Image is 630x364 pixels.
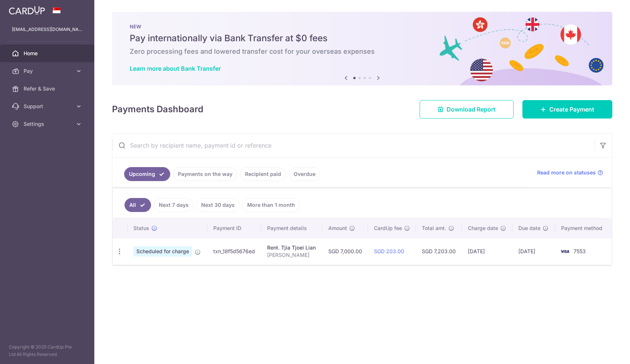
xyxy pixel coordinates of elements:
span: CardUp fee [374,225,402,232]
th: Payment details [261,219,322,238]
span: Create Payment [549,105,594,114]
a: SGD 203.00 [374,248,404,254]
a: Recipient paid [240,167,286,181]
td: [DATE] [512,238,555,265]
td: SGD 7,000.00 [322,238,368,265]
a: All [125,198,151,212]
img: CardUp [9,6,45,15]
a: Read more on statuses [537,169,603,176]
span: Status [133,225,149,232]
span: 7553 [574,248,586,254]
td: [DATE] [462,238,512,265]
img: Bank transfer banner [112,12,612,85]
a: Next 30 days [196,198,239,212]
th: Payment ID [207,219,261,238]
span: Pay [24,67,72,75]
div: Rent. Tjia Tjoei Lian [267,244,316,251]
span: Support [24,103,72,110]
a: Upcoming [124,167,170,181]
span: Due date [518,225,540,232]
td: SGD 7,203.00 [416,238,462,265]
input: Search by recipient name, payment id or reference [112,134,594,157]
td: txn_18f5d5676ed [207,238,261,265]
p: [EMAIL_ADDRESS][DOMAIN_NAME] [12,26,83,33]
p: NEW [130,24,595,29]
h4: Payments Dashboard [112,103,203,116]
a: More than 1 month [242,198,300,212]
span: Amount [328,225,347,232]
a: Download Report [420,100,514,119]
span: Download Report [447,105,496,114]
a: Learn more about Bank Transfer [130,65,221,72]
span: Settings [24,120,72,128]
span: Charge date [468,225,498,232]
a: Overdue [289,167,320,181]
span: Refer & Save [24,85,72,92]
span: Home [24,50,72,57]
h5: Pay internationally via Bank Transfer at $0 fees [130,32,595,44]
span: Total amt. [422,225,446,232]
span: Scheduled for charge [133,246,192,257]
p: [PERSON_NAME] [267,251,316,259]
a: Payments on the way [173,167,237,181]
a: Create Payment [522,100,612,119]
span: Read more on statuses [537,169,596,176]
th: Payment method [555,219,612,238]
img: Bank Card [557,247,572,256]
h6: Zero processing fees and lowered transfer cost for your overseas expenses [130,47,595,56]
a: Next 7 days [154,198,193,212]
